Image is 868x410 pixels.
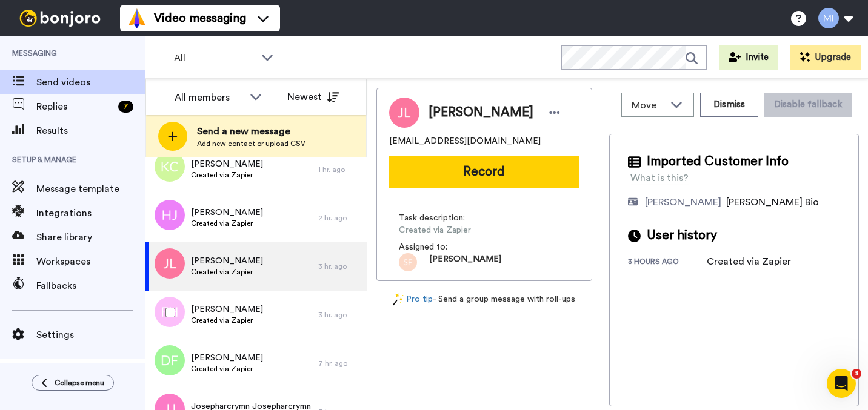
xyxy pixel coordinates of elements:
[127,8,147,28] img: vm-color.svg
[630,171,689,185] div: What is this?
[191,364,263,374] span: Created via Zapier
[191,316,263,325] span: Created via Zapier
[36,124,145,138] span: Results
[393,293,433,306] a: Pro tip
[191,303,263,316] span: [PERSON_NAME]
[36,75,145,90] span: Send videos
[399,224,514,236] span: Created via Zapier
[191,207,263,219] span: [PERSON_NAME]
[389,156,579,188] button: Record
[707,254,791,269] div: Created via Zapier
[191,219,263,228] span: Created via Zapier
[55,378,104,388] span: Collapse menu
[36,99,113,114] span: Replies
[36,230,145,245] span: Share library
[32,375,114,391] button: Collapse menu
[191,352,263,364] span: [PERSON_NAME]
[764,93,852,117] button: Disable fallback
[393,293,404,306] img: magic-wand.svg
[154,10,246,27] span: Video messaging
[191,170,263,180] span: Created via Zapier
[36,206,145,220] span: Integrations
[191,267,263,277] span: Created via Zapier
[318,359,361,368] div: 7 hr. ago
[790,45,861,70] button: Upgrade
[197,124,305,139] span: Send a new message
[719,45,778,70] button: Invite
[632,98,664,113] span: Move
[399,241,484,253] span: Assigned to:
[726,197,819,207] span: [PERSON_NAME] Bio
[389,135,541,147] span: [EMAIL_ADDRESS][DOMAIN_NAME]
[429,104,533,122] span: [PERSON_NAME]
[36,279,145,293] span: Fallbacks
[700,93,758,117] button: Dismiss
[118,101,133,113] div: 7
[318,165,361,174] div: 1 hr. ago
[36,328,145,342] span: Settings
[399,253,417,271] img: sf.png
[647,153,789,171] span: Imported Customer Info
[36,254,145,269] span: Workspaces
[852,369,861,379] span: 3
[278,85,348,109] button: Newest
[155,248,185,279] img: jl.png
[318,262,361,271] div: 3 hr. ago
[155,345,185,375] img: df.png
[191,158,263,170] span: [PERSON_NAME]
[36,182,145,196] span: Message template
[155,151,185,182] img: kc.png
[174,51,255,65] span: All
[429,253,501,271] span: [PERSON_NAME]
[628,257,707,269] div: 3 hours ago
[197,139,305,148] span: Add new contact or upload CSV
[389,98,419,128] img: Image of James Langton
[318,213,361,223] div: 2 hr. ago
[155,200,185,230] img: hj.png
[827,369,856,398] iframe: Intercom live chat
[15,10,105,27] img: bj-logo-header-white.svg
[175,90,244,105] div: All members
[399,212,484,224] span: Task description :
[318,310,361,320] div: 3 hr. ago
[647,226,717,245] span: User history
[191,255,263,267] span: [PERSON_NAME]
[376,293,592,306] div: - Send a group message with roll-ups
[645,195,721,210] div: [PERSON_NAME]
